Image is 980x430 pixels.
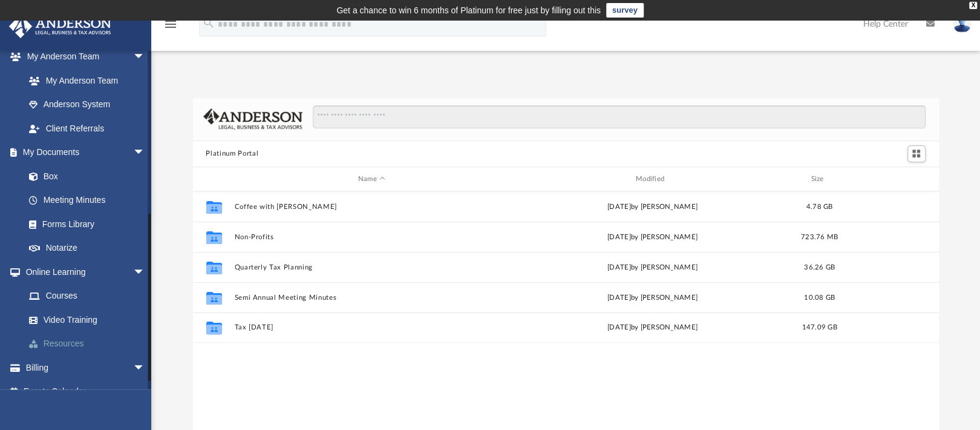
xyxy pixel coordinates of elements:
[515,232,790,243] div: [DATE] by [PERSON_NAME]
[795,174,843,185] div: Size
[17,212,151,236] a: Forms Library
[17,236,157,260] a: Notarize
[206,148,258,159] button: Platinum Portal
[234,294,509,302] button: Semi Annual Meeting Minutes
[133,141,157,165] span: arrow_drop_down
[133,45,157,70] span: arrow_drop_down
[8,260,163,284] a: Online Learningarrow_drop_down
[133,260,157,285] span: arrow_drop_down
[17,332,163,356] a: Resources
[514,174,789,185] div: Modified
[17,188,157,213] a: Meeting Minutes
[234,203,509,211] button: Coffee with [PERSON_NAME]
[907,145,926,162] button: Switch to Grid View
[234,263,509,271] button: Quarterly Tax Planning
[234,233,509,241] button: Non-Profits
[17,308,157,332] a: Video Training
[234,324,509,332] button: Tax [DATE]
[969,2,977,9] div: close
[803,294,834,301] span: 10.08 GB
[800,234,837,240] span: 723.76 MB
[806,203,832,210] span: 4.78 GB
[953,15,971,33] img: User Pic
[802,325,837,331] span: 147.09 GB
[17,116,157,141] a: Client Referrals
[8,356,163,380] a: Billingarrow_drop_down
[17,164,151,188] a: Box
[17,68,151,93] a: My Anderson Team
[198,174,228,185] div: id
[515,262,790,273] div: [DATE] by [PERSON_NAME]
[202,16,215,30] i: search
[163,17,178,31] i: menu
[849,174,933,185] div: id
[234,174,509,185] div: Name
[803,264,834,271] span: 36.26 GB
[5,15,115,38] img: Anderson Advisors Platinum Portal
[8,380,163,404] a: Events Calendar
[515,293,790,303] div: [DATE] by [PERSON_NAME]
[336,3,601,18] div: Get a chance to win 6 months of Platinum for free just by filling out this
[8,45,157,69] a: My Anderson Teamarrow_drop_down
[163,23,178,31] a: menu
[17,284,163,308] a: Courses
[313,105,925,128] input: Search files and folders
[17,93,157,117] a: Anderson System
[8,141,157,165] a: My Documentsarrow_drop_down
[515,323,790,334] div: [DATE] by [PERSON_NAME]
[606,3,644,18] a: survey
[515,202,790,213] div: [DATE] by [PERSON_NAME]
[133,356,157,380] span: arrow_drop_down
